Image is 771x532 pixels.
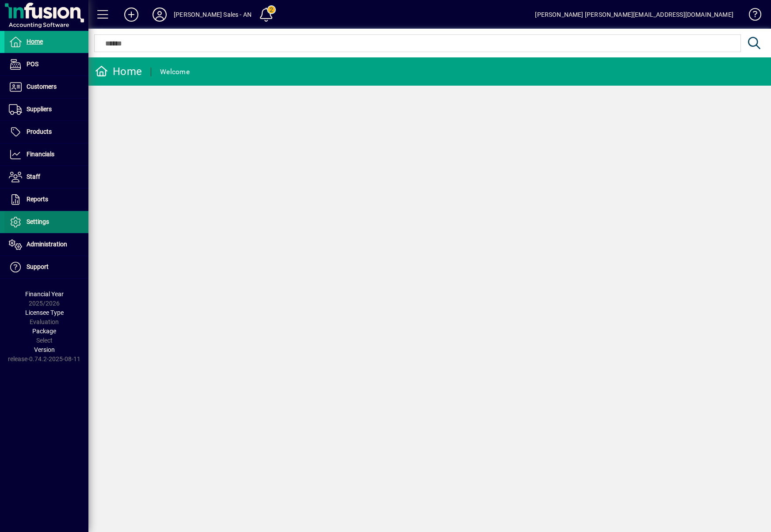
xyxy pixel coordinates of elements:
[27,38,43,45] span: Home
[27,218,49,225] span: Settings
[4,166,88,188] a: Staff
[27,173,40,180] span: Staff
[27,106,52,113] span: Suppliers
[535,8,733,22] div: [PERSON_NAME] [PERSON_NAME][EMAIL_ADDRESS][DOMAIN_NAME]
[95,64,142,79] div: Home
[27,128,52,135] span: Products
[4,256,88,278] a: Support
[32,328,56,335] span: Package
[742,2,760,30] a: Knowledge Base
[27,241,67,248] span: Administration
[174,8,252,22] div: [PERSON_NAME] Sales - AN
[34,346,55,353] span: Version
[4,211,88,233] a: Settings
[27,60,38,68] span: POS
[4,234,88,256] a: Administration
[117,7,145,23] button: Add
[4,121,88,143] a: Products
[145,7,174,23] button: Profile
[4,76,88,98] a: Customers
[27,151,54,158] span: Financials
[27,196,48,203] span: Reports
[4,143,88,166] a: Financials
[27,83,57,90] span: Customers
[4,189,88,211] a: Reports
[160,65,190,79] div: Welcome
[27,263,49,270] span: Support
[4,98,88,121] a: Suppliers
[25,309,64,316] span: Licensee Type
[25,291,64,298] span: Financial Year
[4,53,88,75] a: POS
